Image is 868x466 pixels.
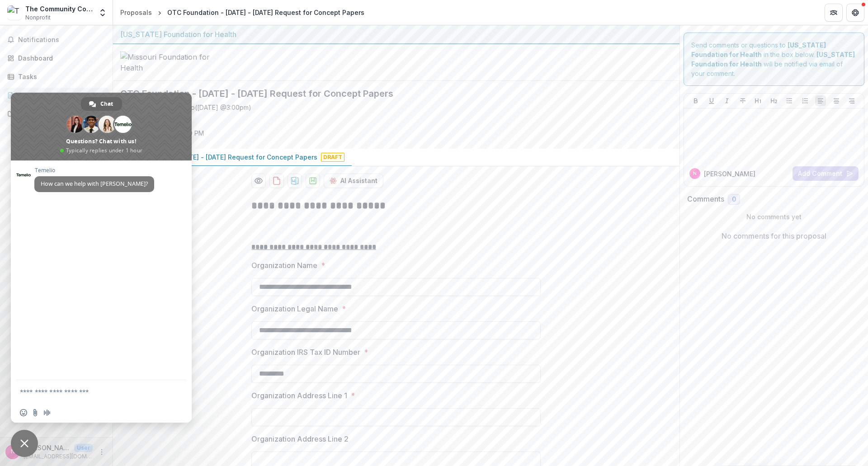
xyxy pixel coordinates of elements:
a: Tasks [4,69,109,84]
nav: breadcrumb [117,6,368,19]
p: Organization Legal Name [251,303,338,314]
h2: OTC Foundation - [DATE] - [DATE] Request for Concept Papers [120,88,658,99]
div: Proposals [120,8,152,17]
button: Bullet List [784,95,795,106]
a: Dashboard [4,51,109,66]
img: The Community College District of Central Southwest Missouri [7,5,22,20]
div: Tasks [18,72,102,81]
div: Proposals [18,90,102,100]
button: Preview 1eeb91f2-07d0-4cba-9207-b6f4f76470f9-0.pdf [251,174,266,188]
p: Organization Address Line 2 [251,433,349,444]
p: User [74,444,93,452]
button: download-proposal [269,174,284,188]
textarea: Compose your message... [20,380,165,403]
div: Dashboard [18,53,102,63]
button: Heading 1 [753,95,764,106]
button: More [96,447,107,457]
p: No comments yet [687,212,861,221]
button: Italicize [722,95,732,106]
button: Align Left [815,95,826,106]
button: Strike [737,95,748,106]
p: Organization Name [251,260,317,271]
button: Align Right [846,95,857,106]
div: The Community College District of [GEOGRAPHIC_DATA][US_STATE] [25,4,93,14]
p: OTC Foundation - [DATE] - [DATE] Request for Concept Papers [120,152,317,162]
p: Organization Address Line 1 [251,390,347,401]
p: [PERSON_NAME] [704,169,755,179]
a: Documents [4,106,109,121]
button: Align Center [831,95,842,106]
button: Partners [825,4,843,22]
p: Organization IRS Tax ID Number [251,347,360,358]
div: Send comments or questions to in the box below. will be notified via email of your comment. [684,33,865,86]
button: Add Comment [793,166,859,181]
img: Missouri Foundation for Health [120,52,211,73]
button: Heading 2 [769,95,779,106]
span: Audio message [43,409,51,416]
button: AI Assistant [324,174,383,188]
span: Chat [100,97,113,111]
a: Proposals [4,88,109,103]
a: Close chat [11,430,38,457]
div: Nathan [11,449,15,455]
button: download-proposal [288,174,302,188]
span: 0 [732,196,736,203]
button: Bold [690,95,701,106]
span: Send a file [32,409,39,416]
h2: Comments [687,195,724,203]
a: Chat [81,97,122,111]
button: Notifications [4,33,109,47]
span: Temelio [34,167,154,174]
span: How can we help with [PERSON_NAME]? [41,180,148,188]
div: Nathan [693,171,697,176]
a: Proposals [117,6,156,19]
button: Open entity switcher [96,4,109,22]
button: Underline [706,95,717,106]
p: [PERSON_NAME] [24,443,71,452]
div: [US_STATE] Foundation for Health [120,29,672,40]
span: Insert an emoji [20,409,27,416]
div: OTC Foundation - [DATE] - [DATE] Request for Concept Papers [167,8,364,17]
p: [EMAIL_ADDRESS][DOMAIN_NAME] [24,452,93,461]
span: Notifications [18,36,105,44]
p: No comments for this proposal [722,231,826,241]
button: Get Help [846,4,864,22]
button: Ordered List [800,95,811,106]
span: Nonprofit [25,14,51,22]
span: Draft [321,153,344,162]
div: Saved 11 minutes ago ( [DATE] @ 3:00pm ) [133,103,251,112]
button: download-proposal [306,174,320,188]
